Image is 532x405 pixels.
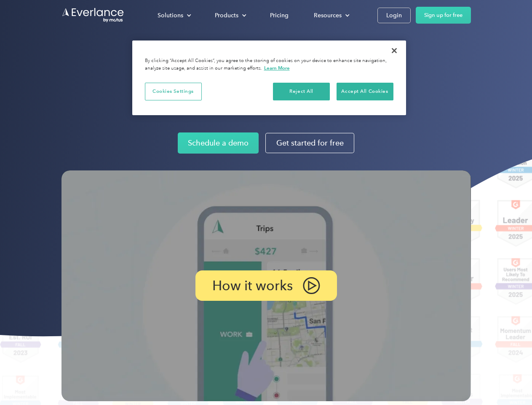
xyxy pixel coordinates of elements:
div: Products [206,8,253,23]
div: Resources [314,10,342,21]
button: Cookies Settings [145,83,202,100]
a: Go to homepage [61,7,125,23]
div: Privacy [132,40,406,115]
button: Close [385,41,404,60]
div: Pricing [270,10,289,21]
div: Solutions [158,10,183,21]
div: Login [386,10,402,21]
a: Login [377,8,411,23]
input: Submit [62,50,104,68]
div: Resources [305,8,356,23]
a: Get started for free [265,133,354,153]
a: Pricing [262,8,297,23]
a: Sign up for free [416,7,471,24]
a: More information about your privacy, opens in a new tab [264,65,290,71]
div: Solutions [149,8,198,23]
p: How it works [212,281,293,291]
a: Schedule a demo [178,132,259,154]
div: Cookie banner [132,40,406,115]
button: Accept All Cookies [337,83,393,100]
div: Products [215,10,238,21]
button: Reject All [273,83,330,100]
div: By clicking “Accept All Cookies”, you agree to the storing of cookies on your device to enhance s... [145,57,393,72]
